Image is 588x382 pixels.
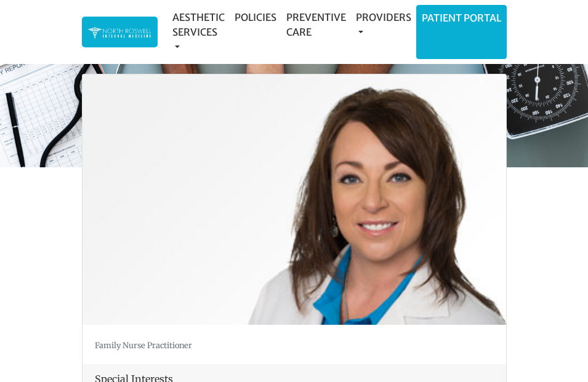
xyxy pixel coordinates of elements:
a: Aesthetic Services [167,5,230,59]
img: North Roswell Internal Medicine [88,26,151,40]
a: Policies [230,5,281,30]
small: Family Nurse Practitioner [95,340,192,350]
a: Patient Portal [417,6,506,30]
a: Providers [351,5,416,44]
img: Keela Weeks Leger, FNP-C [83,74,506,325]
a: Preventive Care [281,5,351,44]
